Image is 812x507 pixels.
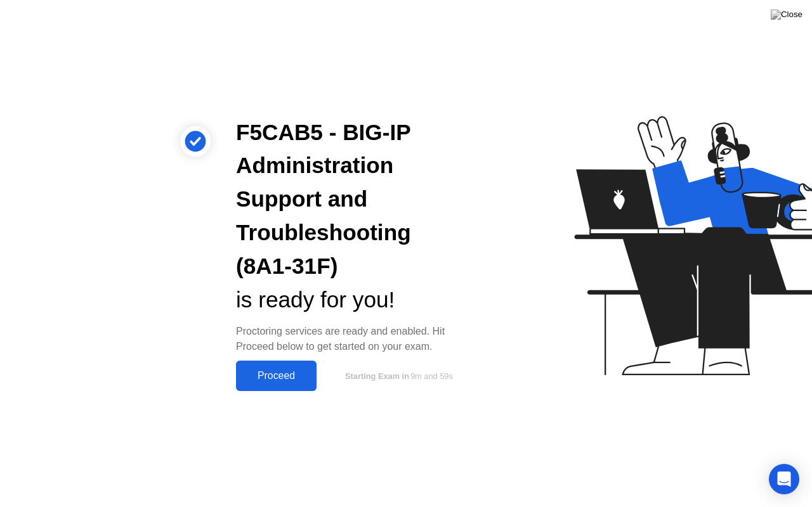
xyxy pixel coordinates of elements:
[236,116,472,283] div: F5CAB5 - BIG-IP Administration Support and Troubleshooting (8A1-31F)
[410,371,453,381] span: 9m and 59s
[236,324,472,354] div: Proctoring services are ready and enabled. Hit Proceed below to get started on your exam.
[771,10,802,20] img: Close
[323,364,472,388] button: Starting Exam in9m and 59s
[236,361,317,391] button: Proceed
[769,464,799,494] div: Open Intercom Messenger
[236,283,472,317] div: is ready for you!
[240,370,313,382] div: Proceed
